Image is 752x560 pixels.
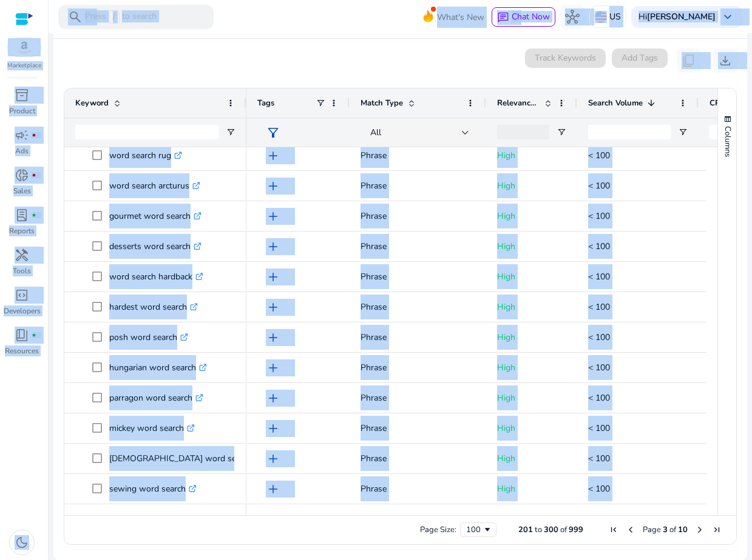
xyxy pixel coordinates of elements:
p: High [497,325,566,350]
span: < 100 [588,362,610,373]
span: Relevance Score [497,98,540,108]
span: download [718,53,733,68]
span: handyman [15,248,29,262]
p: High [497,204,566,228]
p: sewing word search [109,476,197,501]
span: < 100 [588,453,610,464]
span: of [560,524,567,535]
p: word search rug [109,143,182,168]
p: [DEMOGRAPHIC_DATA] word search [109,446,263,471]
span: 201 [518,524,533,535]
p: High [497,143,566,168]
div: Previous Page [626,525,635,535]
button: Open Filter Menu [678,127,688,137]
p: Resources [5,345,39,356]
span: < 100 [588,150,610,161]
button: download [713,48,737,73]
p: desserts word search [109,234,202,259]
p: Hi [639,13,716,21]
span: add [266,300,280,315]
span: add [266,361,280,375]
span: add [266,209,280,224]
span: code_blocks [15,288,29,302]
p: Phrase [361,264,475,289]
span: CPC [710,98,725,108]
p: High [497,264,566,289]
span: 999 [569,524,583,535]
button: hub [560,5,584,29]
span: add [266,148,280,163]
input: Keyword Filter Input [75,125,218,139]
span: add [266,179,280,193]
span: hub [565,10,580,24]
p: hungarian word search [109,355,207,380]
span: fiber_manual_record [32,173,36,178]
span: chat [497,12,509,24]
span: add [266,270,280,284]
p: Developers [4,305,41,316]
p: Phrase [361,295,475,319]
div: Page Size: [420,524,456,535]
span: search [68,10,83,24]
p: High [497,446,566,471]
p: High [497,385,566,410]
p: mickey word search [109,416,195,441]
img: us.svg [595,11,607,23]
span: add [266,452,280,466]
p: Phrase [361,325,475,350]
p: Phrase [361,416,475,441]
p: word search arcturus [109,173,200,198]
span: lab_profile [15,208,29,222]
span: Tags [257,98,274,108]
p: Phrase [361,204,475,228]
span: campaign [15,128,29,142]
p: Ads [15,145,29,156]
span: < 100 [588,271,610,282]
p: Tools [13,265,31,276]
span: dark_mode [15,535,29,550]
span: < 100 [588,180,610,192]
p: Phrase [361,234,475,259]
span: / [109,10,120,24]
p: gourmet word search [109,204,202,228]
p: word search hardback [109,264,203,289]
span: Columns [722,126,733,157]
p: posh word search [109,325,188,350]
span: Match Type [361,98,403,108]
span: Chat Now [512,11,550,22]
button: Open Filter Menu [226,127,235,137]
span: fiber_manual_record [32,133,36,138]
span: of [669,524,676,535]
p: Phrase [361,446,475,471]
p: Phrase [361,173,475,198]
span: < 100 [588,422,610,434]
span: keyboard_arrow_down [720,10,735,24]
span: Page [643,524,661,535]
span: add [266,239,280,254]
span: 300 [544,524,558,535]
div: Page Size [460,522,496,537]
p: High [497,295,566,319]
span: 10 [678,524,688,535]
span: < 100 [588,301,610,313]
p: High [497,173,566,198]
span: to [535,524,542,535]
button: Open Filter Menu [557,127,566,137]
p: Phrase [361,385,475,410]
div: Last Page [712,525,722,535]
span: < 100 [588,392,610,404]
div: 100 [466,524,483,535]
input: Search Volume Filter Input [588,125,671,139]
p: Sales [13,185,31,196]
p: Phrase [361,476,475,501]
span: inventory_2 [15,88,29,102]
span: add [266,330,280,345]
p: hardest word search [109,295,198,319]
span: fiber_manual_record [32,333,36,338]
span: donut_small [15,168,29,182]
p: High [497,355,566,380]
span: 3 [663,524,668,535]
span: add [266,391,280,405]
span: < 100 [588,210,610,222]
span: Keyword [75,98,109,108]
